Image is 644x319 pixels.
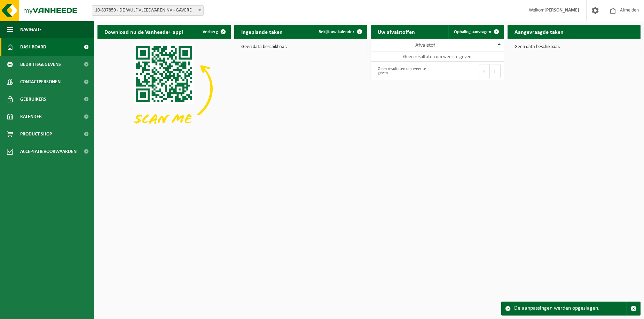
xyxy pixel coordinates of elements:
span: Acceptatievoorwaarden [20,143,77,160]
span: Contactpersonen [20,73,61,91]
span: Verberg [203,30,218,34]
span: Afvalstof [415,42,435,48]
span: Ophaling aanvragen [454,30,491,34]
a: Bekijk uw kalender [313,25,367,39]
span: Navigatie [20,21,42,38]
h2: Download nu de Vanheede+ app! [97,25,190,38]
h2: Aangevraagde taken [508,25,571,38]
p: Geen data beschikbaar. [241,45,361,49]
div: Geen resultaten om weer te geven [374,63,434,79]
span: Dashboard [20,38,46,56]
h2: Uw afvalstoffen [371,25,422,38]
a: Ophaling aanvragen [448,25,503,39]
button: Verberg [197,25,230,39]
button: Previous [479,64,490,78]
span: Kalender [20,108,42,125]
p: Geen data beschikbaar. [515,45,634,49]
button: Next [490,64,501,78]
span: 10-837859 - DE WULF VLEESWAREN NV - GAVERE [92,5,204,16]
span: Product Shop [20,125,52,143]
span: 10-837859 - DE WULF VLEESWAREN NV - GAVERE [92,6,203,15]
div: De aanpassingen werden opgeslagen. [514,302,627,315]
span: Bedrijfsgegevens [20,56,61,73]
span: Gebruikers [20,91,46,108]
span: Bekijk uw kalender [319,30,354,34]
strong: [PERSON_NAME] [544,8,579,13]
img: Download de VHEPlus App [97,39,231,139]
h2: Ingeplande taken [234,25,290,38]
td: Geen resultaten om weer te geven [371,52,504,62]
